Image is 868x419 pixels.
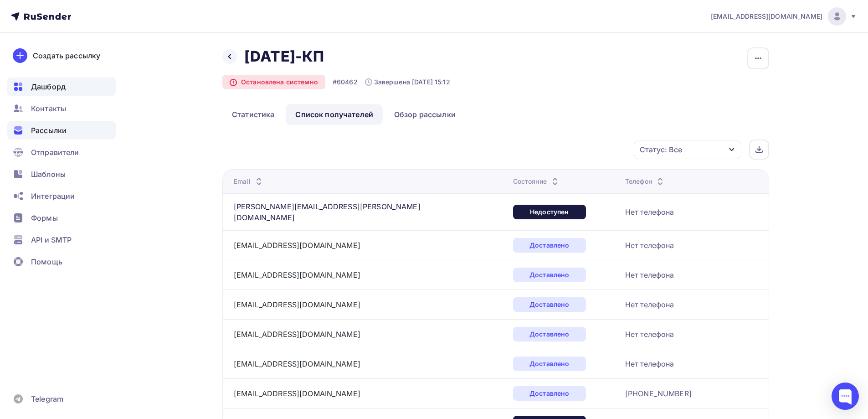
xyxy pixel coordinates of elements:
[234,201,430,223] div: [PERSON_NAME][EMAIL_ADDRESS][PERSON_NAME][DOMAIN_NAME]
[234,300,360,309] a: [EMAIL_ADDRESS][DOMAIN_NAME]
[222,75,325,89] div: Остановлена системно
[625,177,666,186] div: Телефон
[625,388,692,399] div: [PHONE_NUMBER]
[234,270,360,279] a: [EMAIL_ADDRESS][DOMAIN_NAME]
[333,78,358,87] div: #60462
[31,191,75,202] span: Интеграции
[513,357,586,371] div: Доставлено
[31,103,66,114] span: Контакты
[7,143,116,161] a: Отправители
[711,7,857,26] a: [EMAIL_ADDRESS][DOMAIN_NAME]
[385,104,465,125] a: Обзор рассылки
[31,234,72,245] span: API и SMTP
[513,238,586,253] div: Доставлено
[31,256,62,267] span: Помощь
[7,121,116,140] a: Рассылки
[31,212,58,223] span: Формы
[7,78,116,96] a: Дашборд
[513,386,586,401] div: Доставлено
[640,144,682,155] div: Статус: Все
[633,140,742,160] button: Статус: Все
[513,205,586,219] div: Недоступен
[625,329,674,340] div: Нет телефона
[31,81,66,92] span: Дашборд
[625,269,674,280] div: Нет телефона
[286,104,383,125] a: Список получателей
[31,125,67,136] span: Рассылки
[7,99,116,118] a: Контакты
[625,358,674,369] div: Нет телефона
[234,389,360,398] a: [EMAIL_ADDRESS][DOMAIN_NAME]
[7,209,116,227] a: Формы
[31,147,79,158] span: Отправители
[244,47,324,66] h2: [DATE]-КП
[234,359,360,368] a: [EMAIL_ADDRESS][DOMAIN_NAME]
[625,299,674,310] div: Нет телефона
[31,393,63,404] span: Telegram
[513,177,560,186] div: Состояние
[711,12,822,21] span: [EMAIL_ADDRESS][DOMAIN_NAME]
[234,330,360,339] a: [EMAIL_ADDRESS][DOMAIN_NAME]
[234,177,264,186] div: Email
[625,240,674,251] div: Нет телефона
[234,241,360,250] a: [EMAIL_ADDRESS][DOMAIN_NAME]
[513,297,586,312] div: Доставлено
[625,207,674,217] div: Нет телефона
[513,327,586,341] div: Доставлено
[513,268,586,282] div: Доставлено
[33,50,100,61] div: Создать рассылку
[7,165,116,183] a: Шаблоны
[222,104,284,125] a: Статистика
[365,78,450,87] div: Завершена [DATE] 15:12
[31,169,66,180] span: Шаблоны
